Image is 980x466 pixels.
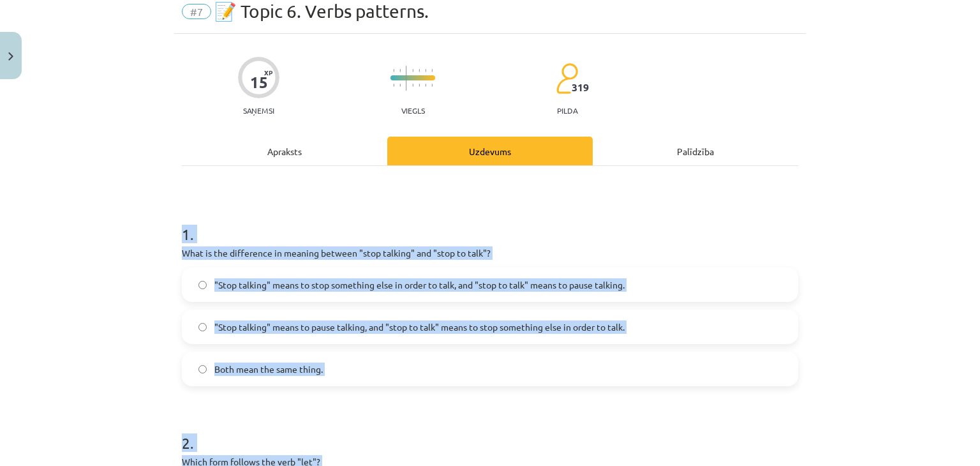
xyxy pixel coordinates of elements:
p: Saņemsi [238,106,279,115]
img: icon-short-line-57e1e144782c952c97e751825c79c345078a6d821885a25fce030b3d8c18986b.svg [412,84,413,87]
input: Both mean the same thing. [198,365,207,373]
input: "Stop talking" means to stop something else in order to talk, and "stop to talk" means to pause t... [198,281,207,289]
span: "Stop talking" means to stop something else in order to talk, and "stop to talk" means to pause t... [214,278,625,292]
img: icon-short-line-57e1e144782c952c97e751825c79c345078a6d821885a25fce030b3d8c18986b.svg [419,84,420,87]
span: "Stop talking" means to pause talking, and "stop to talk" means to stop something else in order t... [214,320,625,334]
span: XP [264,69,272,76]
img: icon-short-line-57e1e144782c952c97e751825c79c345078a6d821885a25fce030b3d8c18986b.svg [399,69,401,72]
p: pilda [557,106,577,115]
span: #7 [182,4,211,19]
div: 15 [250,73,268,91]
img: icon-short-line-57e1e144782c952c97e751825c79c345078a6d821885a25fce030b3d8c18986b.svg [393,84,394,87]
p: What is the difference in meaning between "stop talking" and "stop to talk"? [182,246,798,260]
img: icon-short-line-57e1e144782c952c97e751825c79c345078a6d821885a25fce030b3d8c18986b.svg [399,84,401,87]
span: 319 [572,82,589,93]
p: Viegls [401,106,425,115]
input: "Stop talking" means to pause talking, and "stop to talk" means to stop something else in order t... [198,323,207,331]
img: icon-short-line-57e1e144782c952c97e751825c79c345078a6d821885a25fce030b3d8c18986b.svg [412,69,413,72]
img: students-c634bb4e5e11cddfef0936a35e636f08e4e9abd3cc4e673bd6f9a4125e45ecb1.svg [556,63,578,94]
div: Uzdevums [387,137,593,165]
span: 📝 Topic 6. Verbs patterns. [214,1,429,22]
img: icon-long-line-d9ea69661e0d244f92f715978eff75569469978d946b2353a9bb055b3ed8787d.svg [406,66,407,91]
div: Palīdzība [593,137,798,165]
img: icon-short-line-57e1e144782c952c97e751825c79c345078a6d821885a25fce030b3d8c18986b.svg [431,84,433,87]
h1: 1 . [182,203,798,243]
img: icon-close-lesson-0947bae3869378f0d4975bcd49f059093ad1ed9edebbc8119c70593378902aed.svg [8,52,13,61]
img: icon-short-line-57e1e144782c952c97e751825c79c345078a6d821885a25fce030b3d8c18986b.svg [419,69,420,72]
h1: 2 . [182,412,798,451]
span: Both mean the same thing. [214,363,323,376]
div: Apraksts [182,137,387,165]
img: icon-short-line-57e1e144782c952c97e751825c79c345078a6d821885a25fce030b3d8c18986b.svg [431,69,433,72]
img: icon-short-line-57e1e144782c952c97e751825c79c345078a6d821885a25fce030b3d8c18986b.svg [393,69,394,72]
img: icon-short-line-57e1e144782c952c97e751825c79c345078a6d821885a25fce030b3d8c18986b.svg [425,84,426,87]
img: icon-short-line-57e1e144782c952c97e751825c79c345078a6d821885a25fce030b3d8c18986b.svg [425,69,426,72]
